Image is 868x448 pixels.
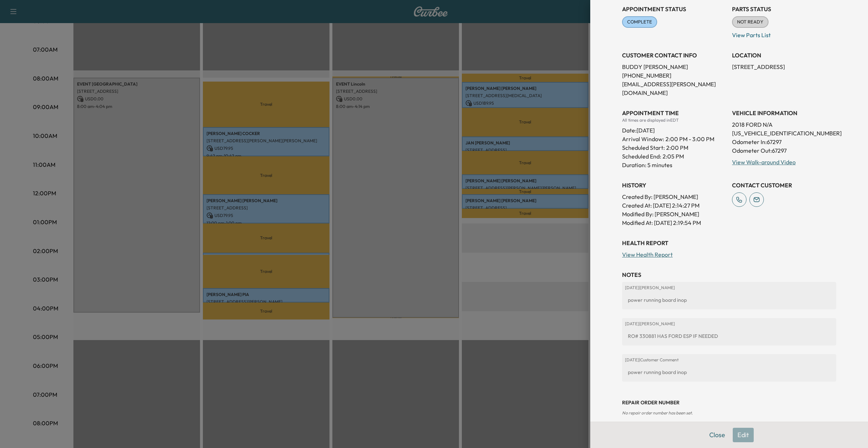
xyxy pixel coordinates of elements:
[732,129,836,138] p: [US_VEHICLE_IDENTIFICATION_NUMBER]
[732,120,836,129] p: 2018 FORD N/A
[623,18,656,26] span: COMPLETE
[665,135,714,143] span: 2:00 PM - 3:00 PM
[732,28,836,39] p: View Parts List
[622,109,726,117] h3: APPOINTMENT TIME
[622,410,693,416] span: No repair order number has been set.
[622,218,726,227] p: Modified At : [DATE] 2:19:54 PM
[622,71,726,80] p: [PHONE_NUMBER]
[666,143,688,152] p: 2:00 PM
[732,138,836,146] p: Odometer In: 67297
[732,146,836,155] p: Odometer Out: 67297
[732,62,836,71] p: [STREET_ADDRESS]
[622,80,726,97] p: [EMAIL_ADDRESS][PERSON_NAME][DOMAIN_NAME]
[622,143,665,152] p: Scheduled Start:
[625,366,833,379] div: power running board inop
[622,239,836,247] h3: Health Report
[622,201,726,210] p: Created At : [DATE] 2:14:27 PM
[625,330,833,343] div: RO# 330881 HAS FORD ESP IF NEEDED
[622,181,726,190] h3: History
[622,251,673,258] a: View Health Report
[622,135,726,143] p: Arrival Window:
[622,152,661,161] p: Scheduled End:
[733,18,768,26] span: NOT READY
[732,158,796,166] a: View Walk-around Video
[625,357,833,363] p: [DATE] | Customer Comment
[622,399,836,406] h3: Repair Order number
[732,109,836,117] h3: VEHICLE INFORMATION
[625,293,833,306] div: power running board inop
[663,152,684,161] p: 2:05 PM
[622,123,726,135] div: Date: [DATE]
[622,270,836,279] h3: NOTES
[625,285,833,291] p: [DATE] | [PERSON_NAME]
[622,51,726,60] h3: CUSTOMER CONTACT INFO
[622,62,726,71] p: BUDDY [PERSON_NAME]
[622,5,726,13] h3: Appointment Status
[622,117,726,123] div: All times are displayed in EDT
[705,428,730,442] button: Close
[625,321,833,327] p: [DATE] | [PERSON_NAME]
[622,192,726,201] p: Created By : [PERSON_NAME]
[732,51,836,60] h3: LOCATION
[622,161,726,169] p: Duration: 5 minutes
[622,210,726,218] p: Modified By : [PERSON_NAME]
[732,5,836,13] h3: Parts Status
[732,181,836,190] h3: CONTACT CUSTOMER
